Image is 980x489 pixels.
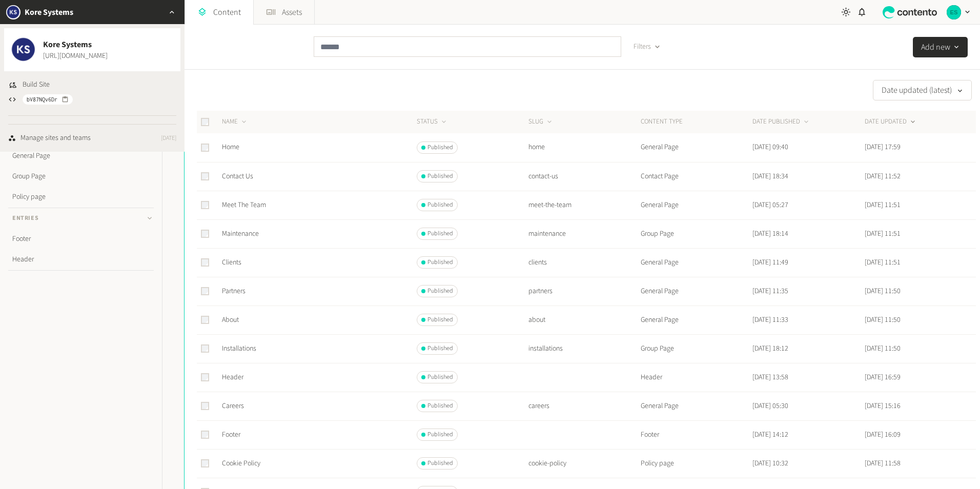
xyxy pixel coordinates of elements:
img: Kore Systems [10,36,37,63]
td: General Page [640,133,752,162]
span: Published [427,143,453,152]
button: Add new [913,37,968,57]
a: Home [222,142,239,152]
time: [DATE] 11:58 [865,458,901,468]
span: Published [427,258,453,267]
button: NAME [222,117,248,127]
span: Published [427,401,453,411]
div: Manage sites and teams [21,133,91,144]
td: about [528,305,640,334]
span: bV87NQv6Dr [27,95,57,104]
a: Footer [222,430,240,440]
time: [DATE] 11:33 [752,315,788,325]
span: Published [427,459,453,468]
span: Published [427,430,453,439]
button: bV87NQv6Dr [23,94,73,105]
img: Kore Systems [6,5,21,19]
time: [DATE] 18:14 [752,229,788,239]
button: Date updated (latest) [873,80,972,100]
button: DATE PUBLISHED [752,117,810,127]
td: Policy page [640,449,752,478]
span: Published [427,287,453,296]
span: [DATE] [161,134,176,143]
th: CONTENT TYPE [640,111,752,133]
span: Published [427,172,453,181]
td: Contact Page [640,162,752,191]
time: [DATE] 11:50 [865,343,901,354]
time: [DATE] 15:16 [865,401,901,411]
td: cookie-policy [528,449,640,478]
span: Kore Systems [43,38,108,51]
span: Published [427,315,453,324]
img: Emily Sardo [947,5,961,19]
span: Published [427,229,453,238]
button: Build Site [8,79,50,90]
a: General Page [8,146,154,166]
span: Published [427,344,453,353]
time: [DATE] 11:49 [752,257,788,268]
td: General Page [640,191,752,219]
td: General Page [640,248,752,277]
td: contact-us [528,162,640,191]
a: Clients [222,257,241,268]
a: Contact Us [222,171,253,181]
td: General Page [640,305,752,334]
td: partners [528,277,640,305]
td: Group Page [640,219,752,248]
time: [DATE] 16:59 [865,372,901,382]
a: Footer [8,229,154,249]
time: [DATE] 14:12 [752,430,788,440]
td: Group Page [640,334,752,363]
td: Footer [640,420,752,449]
a: Group Page [8,166,154,187]
time: [DATE] 11:51 [865,229,901,239]
td: General Page [640,392,752,420]
a: About [222,315,239,325]
td: Header [640,363,752,392]
time: [DATE] 17:59 [865,142,901,152]
td: meet-the-team [528,191,640,219]
h2: Kore Systems [25,6,73,18]
span: Published [427,373,453,382]
time: [DATE] 13:58 [752,372,788,382]
a: Partners [222,286,246,296]
span: Published [427,200,453,210]
a: Meet The Team [222,200,266,210]
time: [DATE] 11:52 [865,171,901,181]
time: [DATE] 11:35 [752,286,788,296]
time: [DATE] 16:09 [865,430,901,440]
td: General Page [640,277,752,305]
time: [DATE] 11:50 [865,315,901,325]
time: [DATE] 18:12 [752,343,788,354]
span: Filters [634,42,651,52]
a: Installations [222,343,256,354]
td: installations [528,334,640,363]
a: [URL][DOMAIN_NAME] [43,51,108,62]
td: maintenance [528,219,640,248]
a: Careers [222,401,244,411]
a: Header [8,249,154,270]
a: Maintenance [222,229,259,239]
time: [DATE] 05:27 [752,200,788,210]
time: [DATE] 09:40 [752,142,788,152]
button: STATUS [417,117,448,127]
button: SLUG [528,117,554,127]
a: Manage sites and teams [8,133,91,144]
td: home [528,133,640,162]
time: [DATE] 11:51 [865,200,901,210]
button: DATE UPDATED [865,117,917,127]
span: Entries [12,214,38,223]
time: [DATE] 11:51 [865,257,901,268]
td: clients [528,248,640,277]
time: [DATE] 11:50 [865,286,901,296]
td: careers [528,392,640,420]
time: [DATE] 18:34 [752,171,788,181]
a: Header [222,372,243,382]
button: Filters [625,36,669,57]
a: Cookie Policy [222,458,260,468]
span: Build Site [23,79,50,90]
time: [DATE] 10:32 [752,458,788,468]
time: [DATE] 05:30 [752,401,788,411]
a: Policy page [8,187,154,207]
